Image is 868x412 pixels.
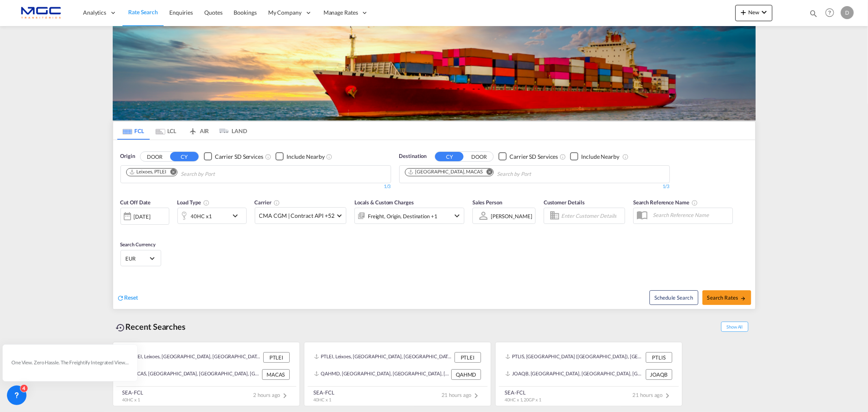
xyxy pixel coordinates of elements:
[314,352,453,363] div: PTLEI, Leixoes, Portugal, Southern Europe, Europe
[633,199,698,206] span: Search Reference Name
[399,183,670,190] div: 1/3
[275,152,325,161] md-checkbox: Checkbox No Ink
[259,212,335,220] span: CMA CGM | Contract API +52
[215,153,263,161] div: Carrier SD Services
[408,169,485,175] div: Press delete to remove this chip.
[809,9,818,18] md-icon: icon-magnify
[505,397,541,402] span: 40HC x 1, 20GP x 1
[262,369,290,380] div: MACAS
[404,166,578,181] md-chips-wrap: Chips container. Use arrow keys to select chips.
[113,140,755,309] div: OriginDOOR CY Checkbox No InkUnchecked: Search for CY (Container Yard) services for all selected ...
[304,342,491,406] recent-search-card: PTLEI, Leixoes, [GEOGRAPHIC_DATA], [GEOGRAPHIC_DATA], [GEOGRAPHIC_DATA] PTLEIQAHMD, [GEOGRAPHIC_D...
[120,152,135,160] span: Origin
[841,6,854,19] div: D
[255,199,280,206] span: Carrier
[472,199,502,206] span: Sales Person
[649,290,698,305] button: Note: By default Schedule search will only considerorigin ports, destination ports and cut off da...
[116,323,126,333] md-icon: icon-backup-restore
[739,7,748,17] md-icon: icon-plus 400-fg
[230,211,244,221] md-icon: icon-chevron-down
[117,122,150,140] md-tab-item: FCL
[273,199,280,206] md-icon: The selected Trucker/Carrierwill be displayed in the rate results If the rates are from another f...
[123,369,260,380] div: MACAS, Casablanca, Morocco, Northern Africa, Africa
[204,9,222,16] span: Quotes
[649,209,732,221] input: Search Reference Name
[177,208,247,224] div: 40HC x1icon-chevron-down
[117,294,138,302] div: icon-refreshReset
[134,213,151,220] div: [DATE]
[286,153,325,161] div: Include Nearby
[435,152,464,161] button: CY
[451,369,481,380] div: QAHMD
[128,9,158,15] span: Rate Search
[265,153,271,160] md-icon: Unchecked: Search for CY (Container Yard) services for all selected carriers.Checked : Search for...
[165,169,177,177] button: Remove
[740,296,746,301] md-icon: icon-arrow-right
[498,152,558,161] md-checkbox: Checkbox No Ink
[234,9,257,16] span: Bookings
[113,342,300,406] recent-search-card: PTLEI, Leixoes, [GEOGRAPHIC_DATA], [GEOGRAPHIC_DATA], [GEOGRAPHIC_DATA] PTLEIMACAS, [GEOGRAPHIC_D...
[126,255,149,262] span: EUR
[452,211,462,221] md-icon: icon-chevron-down
[120,183,391,190] div: 1/3
[544,199,585,206] span: Customer Details
[721,322,748,332] span: Show All
[83,9,106,17] span: Analytics
[354,208,464,224] div: Freight Origin Destination Factory Stuffingicon-chevron-down
[707,294,746,301] span: Search Rates
[120,199,151,206] span: Cut Off Date
[113,318,189,336] div: Recent Searches
[120,208,169,225] div: [DATE]
[691,199,698,206] md-icon: Your search will be saved by the below given name
[633,392,673,398] span: 21 hours ago
[204,152,263,161] md-checkbox: Checkbox No Ink
[646,352,672,363] div: PTLIS
[181,168,258,181] input: Chips input.
[622,153,629,160] md-icon: Unchecked: Ignores neighbouring ports when fetching rates.Checked : Includes neighbouring ports w...
[177,199,210,206] span: Load Type
[188,126,198,132] md-icon: icon-airplane
[122,397,140,402] span: 40HC x 1
[280,391,290,401] md-icon: icon-chevron-right
[268,9,302,17] span: My Company
[123,352,261,363] div: PTLEI, Leixoes, Portugal, Southern Europe, Europe
[472,391,481,401] md-icon: icon-chevron-right
[122,389,143,396] div: SEA-FCL
[120,241,156,248] span: Search Currency
[505,369,644,380] div: JOAQB, Aqaba, Jordan, Levante, Middle East
[12,4,67,22] img: 92835000d1c111ee8b33af35afdd26c7.png
[125,294,138,301] span: Reset
[113,26,756,121] img: LCL+%26+FCL+BACKGROUND.png
[150,122,182,140] md-tab-item: LCL
[354,199,414,206] span: Locals & Custom Charges
[125,252,157,264] md-select: Select Currency: € EUREuro
[129,169,167,175] div: Leixoes, PTLEI
[120,224,127,235] md-datepicker: Select
[170,152,199,161] button: CY
[368,210,437,222] div: Freight Origin Destination Factory Stuffing
[191,210,212,222] div: 40HC x1
[561,210,622,222] input: Enter Customer Details
[560,153,566,160] md-icon: Unchecked: Search for CY (Container Yard) services for all selected carriers.Checked : Search for...
[254,392,290,398] span: 2 hours ago
[497,168,574,181] input: Chips input.
[735,5,772,21] button: icon-plus 400-fgNewicon-chevron-down
[117,122,247,140] md-pagination-wrapper: Use the left and right arrow keys to navigate between tabs
[455,352,481,363] div: PTLEI
[314,389,335,396] div: SEA-FCL
[182,122,215,140] md-tab-item: AIR
[314,369,449,380] div: QAHMD, Hamad, Qatar, Middle East, Middle East
[326,153,333,160] md-icon: Unchecked: Ignores neighbouring ports when fetching rates.Checked : Includes neighbouring ports w...
[314,397,331,402] span: 40HC x 1
[809,9,818,21] div: icon-magnify
[465,152,493,161] button: DOOR
[509,153,558,161] div: Carrier SD Services
[399,152,427,160] span: Destination
[495,342,682,406] recent-search-card: PTLIS, [GEOGRAPHIC_DATA] ([GEOGRAPHIC_DATA]), [GEOGRAPHIC_DATA], [GEOGRAPHIC_DATA], [GEOGRAPHIC_D...
[491,213,532,219] div: [PERSON_NAME]
[169,9,193,16] span: Enquiries
[702,290,751,305] button: Search Ratesicon-arrow-right
[759,7,769,17] md-icon: icon-chevron-down
[408,169,483,175] div: Casablanca, MACAS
